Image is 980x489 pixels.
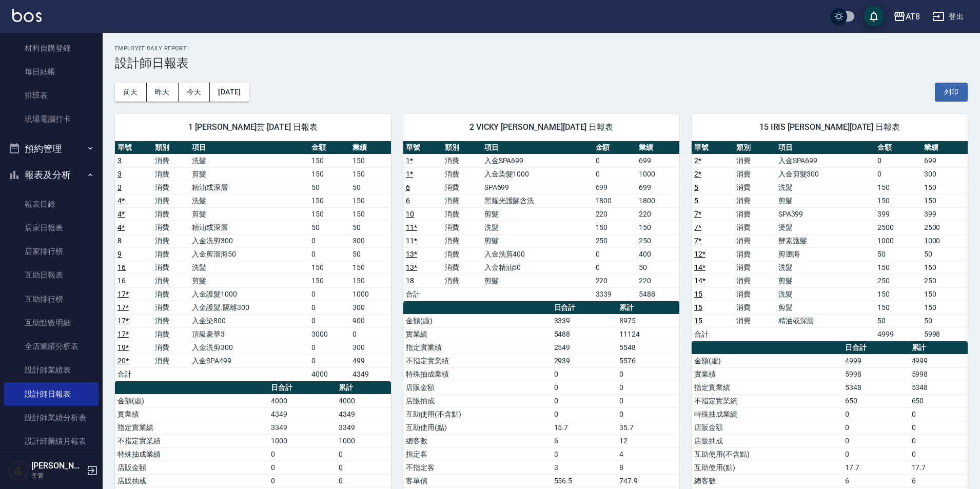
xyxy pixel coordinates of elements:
[692,141,968,341] table: a dense table
[636,207,679,221] td: 220
[189,287,309,301] td: 入金護髮1000
[922,274,968,287] td: 250
[350,234,391,247] td: 300
[552,301,617,315] th: 日合計
[350,221,391,234] td: 50
[617,394,679,407] td: 0
[406,197,410,205] a: 6
[189,194,309,207] td: 洗髮
[593,181,636,194] td: 699
[442,221,481,234] td: 消費
[152,207,190,221] td: 消費
[552,421,617,434] td: 15.7
[117,170,122,178] a: 3
[875,261,921,274] td: 150
[309,274,350,287] td: 150
[309,234,350,247] td: 0
[152,234,190,247] td: 消費
[179,83,210,102] button: 今天
[309,354,350,367] td: 0
[842,421,909,434] td: 0
[922,194,968,207] td: 150
[552,407,617,421] td: 0
[350,354,391,367] td: 499
[692,421,842,434] td: 店販金額
[152,287,190,301] td: 消費
[617,367,679,381] td: 0
[189,301,309,314] td: 入金護髮.隔離300
[875,194,921,207] td: 150
[909,381,968,394] td: 5348
[152,154,190,167] td: 消費
[906,10,920,23] div: AT8
[636,274,679,287] td: 220
[442,194,481,207] td: 消費
[922,234,968,247] td: 1000
[692,367,842,381] td: 實業績
[922,287,968,301] td: 150
[776,274,875,287] td: 剪髮
[442,207,481,221] td: 消費
[406,183,410,191] a: 6
[309,327,350,341] td: 3000
[350,287,391,301] td: 1000
[482,221,593,234] td: 洗髮
[152,181,190,194] td: 消費
[115,45,968,52] h2: Employee Daily Report
[4,84,99,107] a: 排班表
[922,154,968,167] td: 699
[842,367,909,381] td: 5998
[842,394,909,407] td: 650
[694,290,702,298] a: 15
[336,394,391,407] td: 4000
[189,167,309,181] td: 剪髮
[403,407,552,421] td: 互助使用(不含點)
[309,247,350,261] td: 0
[842,407,909,421] td: 0
[776,207,875,221] td: SPA399
[909,341,968,355] th: 累計
[152,314,190,327] td: 消費
[875,287,921,301] td: 150
[776,167,875,181] td: 入金剪髮300
[875,247,921,261] td: 50
[350,301,391,314] td: 300
[4,162,99,188] button: 報表及分析
[403,141,442,154] th: 單號
[152,301,190,314] td: 消費
[922,261,968,274] td: 150
[189,341,309,354] td: 入金洗剪300
[117,250,122,258] a: 9
[115,56,968,70] h3: 設計師日報表
[350,207,391,221] td: 150
[482,234,593,247] td: 剪髮
[403,327,552,341] td: 實業績
[115,407,268,421] td: 實業績
[617,341,679,354] td: 5548
[875,167,921,181] td: 0
[31,471,84,480] p: 主管
[935,83,968,102] button: 列印
[336,434,391,447] td: 1000
[617,381,679,394] td: 0
[189,207,309,221] td: 剪髮
[4,311,99,335] a: 互助點數明細
[875,141,921,154] th: 金額
[734,181,776,194] td: 消費
[268,434,336,447] td: 1000
[842,354,909,367] td: 4999
[552,367,617,381] td: 0
[4,135,99,162] button: 預約管理
[336,381,391,395] th: 累計
[704,122,955,132] span: 15 IRIS [PERSON_NAME][DATE] 日報表
[403,434,552,447] td: 總客數
[442,167,481,181] td: 消費
[776,261,875,274] td: 洗髮
[636,221,679,234] td: 150
[115,141,152,154] th: 單號
[189,247,309,261] td: 入金剪溜海50
[8,460,29,481] img: Person
[909,394,968,407] td: 650
[734,194,776,207] td: 消費
[31,461,84,471] h5: [PERSON_NAME]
